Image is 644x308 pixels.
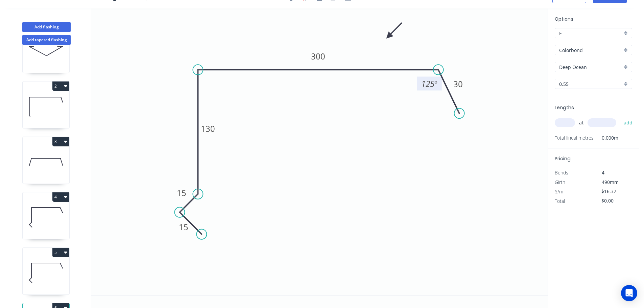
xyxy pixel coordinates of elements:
button: Add flashing [22,22,71,32]
tspan: 130 [201,123,215,134]
span: Pricing [555,155,571,162]
input: Price level [559,30,622,37]
span: at [579,118,583,127]
span: 490mm [602,179,619,185]
button: 5 [52,248,69,257]
button: add [620,117,636,128]
input: Colour [559,64,622,71]
svg: 0 [91,8,548,295]
button: Add tapered flashing [22,35,71,45]
div: Open Intercom Messenger [621,285,637,301]
tspan: 15 [177,187,186,198]
span: Bends [555,169,568,176]
button: 2 [52,81,69,91]
tspan: º [434,78,437,89]
tspan: 300 [311,51,325,62]
span: 4 [602,169,604,176]
tspan: 30 [453,78,463,90]
input: Thickness [559,80,622,88]
input: Material [559,47,622,54]
tspan: 15 [179,221,188,233]
span: Girth [555,179,565,185]
tspan: 125 [421,78,434,89]
span: $/m [555,188,563,195]
span: 0.000m [594,133,618,143]
span: Options [555,16,573,22]
span: Total lineal metres [555,133,594,143]
button: 3 [52,137,69,146]
span: Lengths [555,104,574,111]
button: 4 [52,192,69,202]
span: Total [555,198,565,204]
